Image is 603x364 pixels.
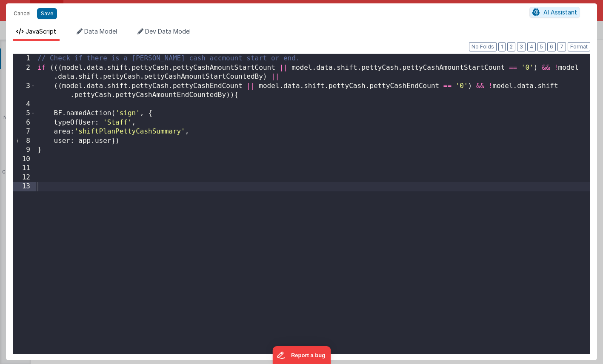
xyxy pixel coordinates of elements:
div: 8 [13,136,36,146]
div: 13 [13,182,36,191]
div: 10 [13,155,36,164]
div: 3 [13,82,36,100]
button: Format [568,42,590,51]
span: Dev Data Model [145,28,191,35]
span: JavaScript [26,28,56,35]
div: 11 [13,164,36,173]
div: 5 [13,109,36,118]
button: 4 [527,42,536,51]
div: 7 [13,127,36,136]
button: No Folds [469,42,497,51]
div: 6 [13,118,36,128]
div: 4 [13,100,36,109]
button: 2 [507,42,515,51]
button: 6 [547,42,556,51]
button: Save [37,8,57,19]
div: 1 [13,54,36,63]
button: 7 [557,42,566,51]
span: Data Model [84,28,117,35]
div: 12 [13,173,36,182]
span: AI Assistant [543,9,577,16]
iframe: Marker.io feedback button [272,346,331,364]
button: 3 [517,42,526,51]
button: 1 [498,42,506,51]
button: AI Assistant [529,7,580,18]
button: Cancel [9,8,35,20]
div: 9 [13,145,36,155]
div: 2 [13,63,36,82]
button: 5 [537,42,546,51]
